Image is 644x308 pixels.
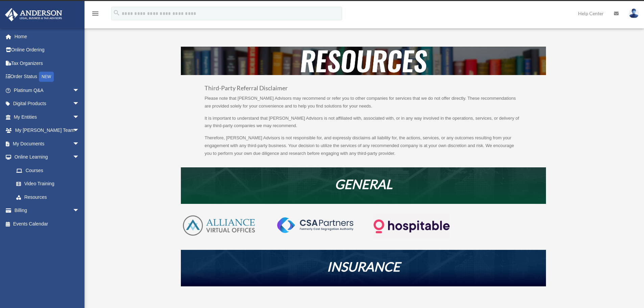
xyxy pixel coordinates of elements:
p: Please note that [PERSON_NAME] Advisors may recommend or refer you to other companies for service... [205,95,522,115]
a: Events Calendar [5,217,90,231]
span: arrow_drop_down [73,97,86,111]
a: Home [5,30,90,43]
i: menu [91,9,99,18]
p: It is important to understand that [PERSON_NAME] Advisors is not affiliated with, associated with... [205,115,522,135]
div: close [638,1,642,5]
img: AVO-logo-1-color [181,214,257,237]
a: Tax Organizers [5,56,90,70]
a: Order StatusNEW [5,70,90,84]
a: Courses [9,164,90,177]
em: INSURANCE [327,259,400,274]
a: Resources [9,190,86,204]
a: Platinum Q&Aarrow_drop_down [5,84,90,97]
img: Anderson Advisors Platinum Portal [3,8,64,21]
a: Online Learningarrow_drop_down [5,150,90,164]
img: Logo-transparent-dark [374,214,450,239]
span: arrow_drop_down [73,137,86,151]
a: My [PERSON_NAME] Teamarrow_drop_down [5,124,90,137]
a: My Documentsarrow_drop_down [5,137,90,150]
a: menu [91,12,99,18]
span: arrow_drop_down [73,110,86,124]
h3: Third-Party Referral Disclaimer [205,85,522,95]
div: NEW [39,72,54,82]
span: arrow_drop_down [73,84,86,97]
a: Billingarrow_drop_down [5,204,90,217]
img: CSA-partners-Formerly-Cost-Segregation-Authority [277,217,353,233]
i: search [113,9,120,17]
img: User Pic [629,8,639,18]
img: resources-header [181,47,546,75]
a: Digital Productsarrow_drop_down [5,97,90,111]
span: arrow_drop_down [73,204,86,218]
p: Therefore, [PERSON_NAME] Advisors is not responsible for, and expressly disclaims all liability f... [205,134,522,157]
a: Video Training [9,177,90,191]
em: GENERAL [335,176,392,192]
a: My Entitiesarrow_drop_down [5,110,90,124]
span: arrow_drop_down [73,124,86,138]
span: arrow_drop_down [73,150,86,164]
a: Online Ordering [5,43,90,57]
